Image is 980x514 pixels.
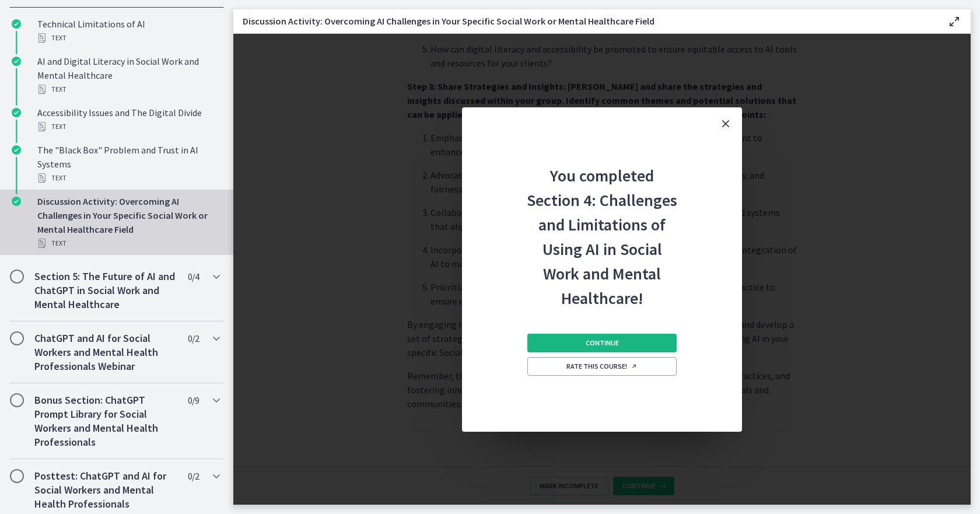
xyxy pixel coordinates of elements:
[37,54,219,96] div: AI and Digital Literacy in Social Work and Mental Healthcare
[37,82,219,96] div: Text
[525,140,679,310] h2: You completed Section 4: Challenges and Limitations of Using AI in Social Work and Mental Healthc...
[37,194,219,250] div: Discussion Activity: Overcoming AI Challenges in Your Specific Social Work or Mental Healthcare F...
[37,106,219,134] div: Accessibility Issues and The Digital Divide
[631,363,638,370] i: Opens in a new window
[37,17,219,45] div: Technical Limitations of AI
[188,469,199,483] span: 0 / 2
[37,31,219,45] div: Text
[709,107,742,140] button: Close
[586,338,619,348] span: Continue
[527,334,677,352] button: Continue
[527,357,677,376] a: Rate this course! Opens in a new window
[12,145,21,155] i: Completed
[34,270,177,312] h2: Section 5: The Future of AI and ChatGPT in Social Work and Mental Healthcare
[188,331,199,345] span: 0 / 2
[37,171,219,185] div: Text
[37,236,219,250] div: Text
[188,270,199,284] span: 0 / 4
[37,120,219,134] div: Text
[37,143,219,185] div: The "Black Box" Problem and Trust in AI Systems
[566,362,638,371] span: Rate this course!
[12,19,21,29] i: Completed
[188,393,199,407] span: 0 / 9
[12,197,21,206] i: Completed
[243,14,929,28] h3: Discussion Activity: Overcoming AI Challenges in Your Specific Social Work or Mental Healthcare F...
[34,393,177,449] h2: Bonus Section: ChatGPT Prompt Library for Social Workers and Mental Health Professionals
[34,469,177,511] h2: Posttest: ChatGPT and AI for Social Workers and Mental Health Professionals
[34,331,177,373] h2: ChatGPT and AI for Social Workers and Mental Health Professionals Webinar
[12,57,21,66] i: Completed
[12,108,21,117] i: Completed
